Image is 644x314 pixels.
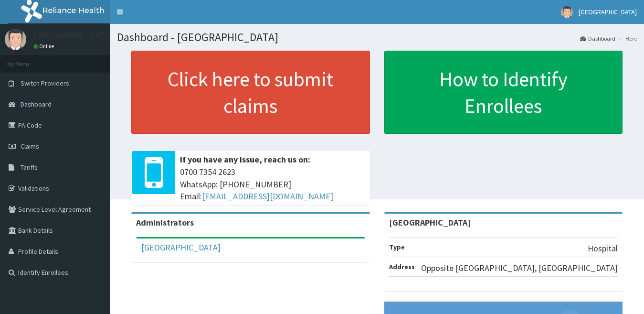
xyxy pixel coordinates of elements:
[580,34,615,43] a: Dashboard
[131,51,370,134] a: Click here to submit claims
[141,242,221,253] a: [GEOGRAPHIC_DATA]
[136,217,194,228] b: Administrators
[21,100,52,108] span: Dashboard
[21,142,39,151] span: Claims
[389,262,415,271] b: Address
[180,154,310,165] b: If you have any issue, reach us on:
[389,243,405,251] b: Type
[5,29,26,50] img: User Image
[33,31,112,40] p: [GEOGRAPHIC_DATA]
[21,79,69,87] span: Switch Providers
[389,217,471,228] strong: [GEOGRAPHIC_DATA]
[421,262,618,274] p: Opposite [GEOGRAPHIC_DATA], [GEOGRAPHIC_DATA]
[579,8,637,16] span: [GEOGRAPHIC_DATA]
[588,242,618,255] p: Hospital
[561,6,573,18] img: User Image
[616,34,637,43] li: Here
[384,51,623,134] a: How to Identify Enrollees
[21,163,38,172] span: Tariffs
[117,31,637,43] h1: Dashboard - [GEOGRAPHIC_DATA]
[33,43,56,50] a: Online
[180,166,365,203] span: 0700 7354 2623 WhatsApp: [PHONE_NUMBER] Email:
[202,191,333,202] a: [EMAIL_ADDRESS][DOMAIN_NAME]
